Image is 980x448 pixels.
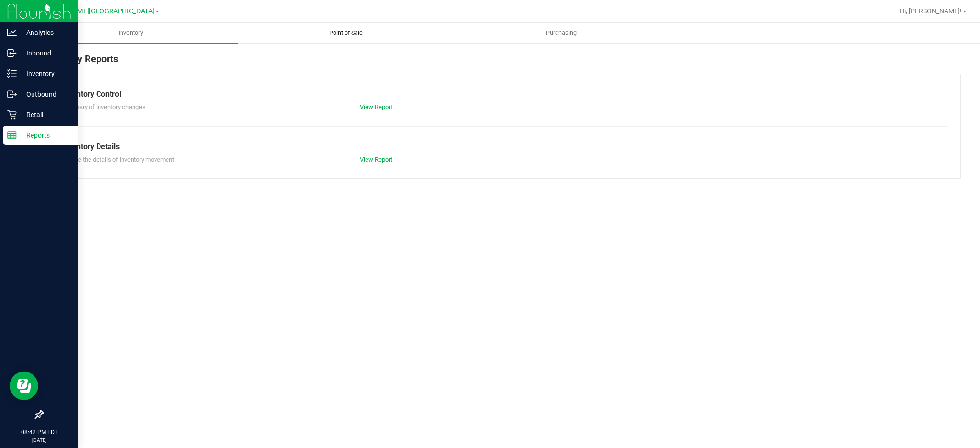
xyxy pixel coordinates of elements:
span: Summary of inventory changes [62,103,145,110]
span: [PERSON_NAME][GEOGRAPHIC_DATA] [36,7,155,15]
inline-svg: Inbound [7,48,17,58]
a: Inventory [23,23,238,43]
p: Analytics [17,27,74,38]
div: Inventory Control [62,88,941,100]
p: Retail [17,109,74,120]
a: Point of Sale [238,23,454,43]
p: 08:42 PM EDT [4,428,74,437]
p: Inbound [17,47,74,59]
inline-svg: Reports [7,131,17,140]
inline-svg: Retail [7,110,17,120]
div: Inventory Reports [42,52,961,74]
inline-svg: Outbound [7,89,17,99]
span: Explore the details of inventory movement [62,156,174,163]
inline-svg: Inventory [7,69,17,78]
iframe: Resource center [10,372,38,400]
inline-svg: Analytics [7,28,17,37]
p: [DATE] [4,437,74,444]
span: Point of Sale [316,29,376,37]
p: Inventory [17,68,74,79]
a: View Report [360,103,392,110]
p: Reports [17,130,74,141]
span: Inventory [106,29,156,37]
a: View Report [360,156,392,163]
p: Outbound [17,88,74,100]
a: Purchasing [454,23,669,43]
span: Hi, [PERSON_NAME]! [900,7,962,15]
span: Purchasing [533,29,590,37]
div: Inventory Details [62,141,941,153]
